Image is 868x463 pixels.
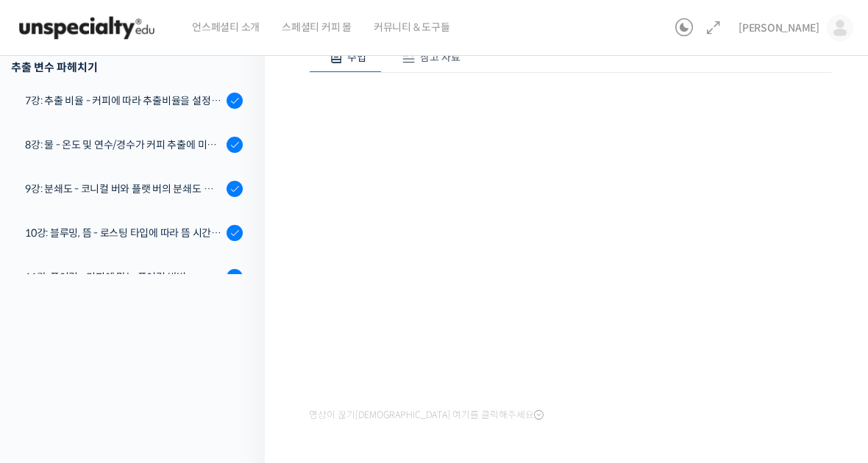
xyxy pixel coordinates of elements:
[227,363,245,375] span: 설정
[25,93,222,109] div: 7강: 추출 비율 - 커피에 따라 추출비율을 설정하는 방법
[420,51,460,64] span: 참고 자료
[25,181,222,197] div: 9강: 분쇄도 - 코니컬 버와 플랫 버의 분쇄도 차이는 왜 추출 결과물에 영향을 미치는가
[25,137,222,153] div: 8강: 물 - 온도 및 연수/경수가 커피 추출에 미치는 영향
[190,341,282,378] a: 설정
[4,341,97,378] a: 홈
[25,269,222,285] div: 11강: 푸어링 - 커피에 맞는 푸어링 방법
[46,363,55,375] span: 홈
[135,364,152,376] span: 대화
[309,409,544,421] span: 영상이 끊기[DEMOGRAPHIC_DATA] 여기를 클릭해주세요
[11,57,243,77] div: 추출 변수 파헤치기
[25,225,222,241] div: 10강: 블루밍, 뜸 - 로스팅 타입에 따라 뜸 시간을 다르게 해야 하는 이유
[97,341,190,378] a: 대화
[739,21,819,35] span: [PERSON_NAME]
[347,51,366,64] span: 수업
